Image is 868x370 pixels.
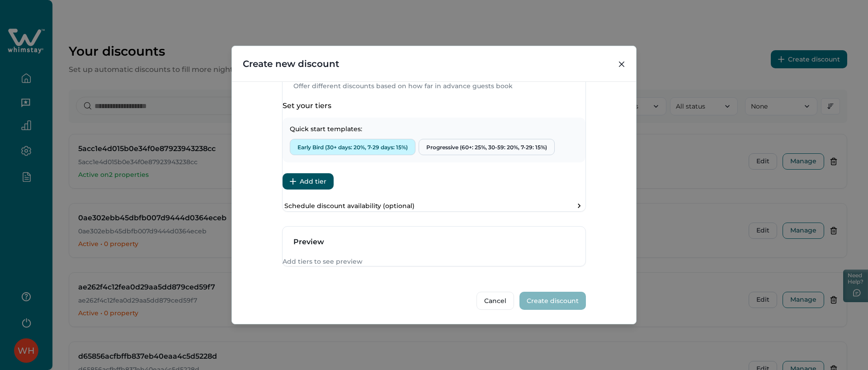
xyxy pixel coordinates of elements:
p: Add tiers to see preview [283,257,585,266]
p: Schedule discount availability (optional) [284,202,415,211]
button: Create discount [519,292,586,310]
button: Cancel [476,292,514,310]
h3: Preview [293,237,575,247]
p: Offer different discounts based on how far in advance guests book [293,82,575,91]
button: Progressive (60+: 25%, 30-59: 20%, 7-29: 15%) [419,139,555,155]
button: Add tier [283,173,334,190]
button: Close [614,57,629,71]
p: Quick start templates: [290,125,578,134]
p: Set your tiers [283,101,331,110]
header: Create new discount [232,46,636,81]
div: toggle schedule [575,201,584,210]
button: Early Bird (30+ days: 20%, 7-29 days: 15%) [290,139,415,155]
button: Schedule discount availability (optional)toggle schedule [283,200,585,211]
